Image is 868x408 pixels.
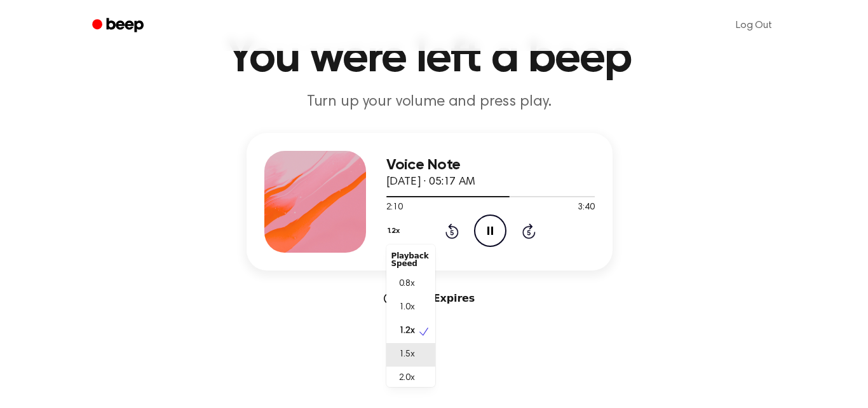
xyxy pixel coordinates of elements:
span: 1.2x [399,325,415,338]
div: Playback Speed [386,247,435,272]
span: 1.0x [399,301,415,314]
span: 1.5x [399,348,415,362]
span: 2.0x [399,372,415,385]
button: 1.2x [386,220,405,242]
span: 0.8x [399,278,415,291]
div: 1.2x [386,244,435,387]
